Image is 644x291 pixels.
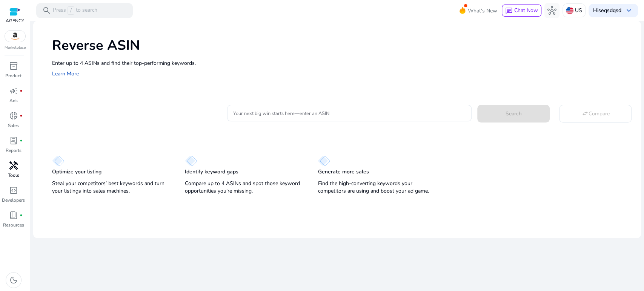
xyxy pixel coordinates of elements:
[547,6,556,15] span: hub
[593,8,621,13] p: Hi
[9,211,18,220] span: book_4
[318,156,330,166] img: diamond.svg
[5,45,26,51] p: Marketplace
[566,7,573,14] img: us.svg
[8,122,19,129] p: Sales
[544,3,559,18] button: hub
[52,168,101,176] p: Optimize your listing
[9,111,18,120] span: donut_small
[185,156,197,166] img: diamond.svg
[9,61,18,70] span: inventory_2
[20,89,23,92] span: fiber_manual_record
[9,86,18,95] span: campaign
[318,168,369,176] p: Generate more sales
[52,70,79,77] a: Learn More
[52,156,65,166] img: diamond.svg
[20,214,23,217] span: fiber_manual_record
[185,180,303,195] p: Compare up to 4 ASINs and spot those keyword opportunities you’re missing.
[53,6,97,15] p: Press to search
[598,7,621,14] b: seqsdqsd
[52,180,170,195] p: Steal your competitors’ best keywords and turn your listings into sales machines.
[502,5,541,17] button: chatChat Now
[68,6,74,15] span: /
[6,17,24,24] p: AGENCY
[20,139,23,142] span: fiber_manual_record
[3,222,24,228] p: Resources
[9,136,18,145] span: lab_profile
[624,6,633,15] span: keyboard_arrow_down
[9,186,18,195] span: code_blocks
[514,7,538,14] span: Chat Now
[9,97,18,104] p: Ads
[5,31,25,42] img: amazon.svg
[42,6,51,15] span: search
[185,168,238,176] p: Identify keyword gaps
[9,161,18,170] span: handyman
[5,72,22,79] p: Product
[20,114,23,117] span: fiber_manual_record
[318,180,435,195] p: Find the high-converting keywords your competitors are using and boost your ad game.
[9,276,18,285] span: dark_mode
[8,172,19,179] p: Tools
[575,4,582,17] p: US
[505,7,513,15] span: chat
[6,147,22,154] p: Reports
[52,37,633,54] h1: Reverse ASIN
[468,4,497,17] span: What's New
[52,59,633,67] p: Enter up to 4 ASINs and find their top-performing keywords.
[2,197,25,204] p: Developers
